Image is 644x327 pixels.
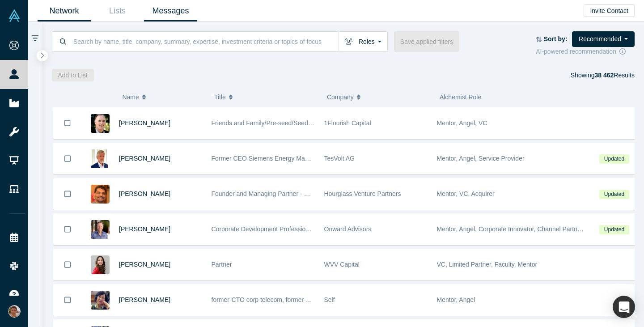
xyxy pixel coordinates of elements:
a: Network [38,0,91,21]
span: Mentor, VC, Acquirer [437,190,495,197]
img: Mikhail Baklanov's Account [8,305,21,318]
a: [PERSON_NAME] [119,190,170,197]
img: Alchemist Vault Logo [8,9,21,22]
span: Updated [599,190,629,199]
span: Partner [212,261,232,268]
a: [PERSON_NAME] [119,225,170,233]
span: VC, Limited Partner, Faculty, Mentor [437,261,538,268]
span: Corporate Development Professional | Startup Advisor [212,225,362,233]
button: Recommended [572,31,635,47]
input: Search by name, title, company, summary, expertise, investment criteria or topics of focus [72,31,339,52]
span: Title [214,88,226,106]
button: Bookmark [54,214,81,245]
img: Marjorie Hsu's Profile Image [91,291,110,310]
img: Ralf Christian's Profile Image [91,149,110,168]
div: Showing [571,69,635,81]
span: Friends and Family/Pre-seed/Seed Angel and VC Investor [212,119,373,127]
a: Messages [144,0,197,21]
span: Self [324,296,335,303]
span: Alchemist Role [440,93,481,101]
button: Name [122,88,205,106]
strong: Sort by: [544,35,568,42]
span: Onward Advisors [324,225,372,233]
strong: 38 462 [594,72,614,79]
img: Ravi Subramanian's Profile Image [91,185,110,204]
a: [PERSON_NAME] [119,261,170,268]
span: Mentor, Angel [437,296,475,303]
a: [PERSON_NAME] [119,296,170,303]
a: [PERSON_NAME] [119,119,170,127]
span: Updated [599,154,629,164]
button: Roles [339,31,388,52]
button: Bookmark [54,249,81,280]
a: Lists [91,0,144,21]
button: Add to List [52,69,94,81]
span: Hourglass Venture Partners [324,190,401,197]
span: Updated [599,225,629,234]
button: Bookmark [54,143,81,174]
button: Bookmark [54,285,81,315]
img: Danielle D'Agostaro's Profile Image [91,255,110,274]
button: Bookmark [54,178,81,209]
div: AI-powered recommendation [536,47,635,56]
button: Company [327,88,430,106]
span: Former CEO Siemens Energy Management Division of SIEMENS AG [212,155,404,162]
span: former-CTO corp telecom, former-CRO startup, board member and advisor, strategic technical busine... [212,296,555,303]
span: Mentor, Angel, Service Provider [437,155,525,162]
button: Bookmark [54,107,81,139]
a: [PERSON_NAME] [119,155,170,162]
span: Founder and Managing Partner - Hourglass Venture Partners [212,190,381,197]
span: Results [594,72,635,79]
button: Save applied filters [394,31,459,52]
span: WVV Capital [324,261,360,268]
span: TesVolt AG [324,155,355,162]
span: 1Flourish Capital [324,119,371,127]
button: Title [214,88,318,106]
span: Name [122,88,139,106]
span: Mentor, Angel, VC [437,119,487,127]
img: Josh Ewing's Profile Image [91,220,110,239]
img: David Lane's Profile Image [91,114,110,133]
button: Invite Contact [584,4,635,17]
span: Company [327,88,354,106]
